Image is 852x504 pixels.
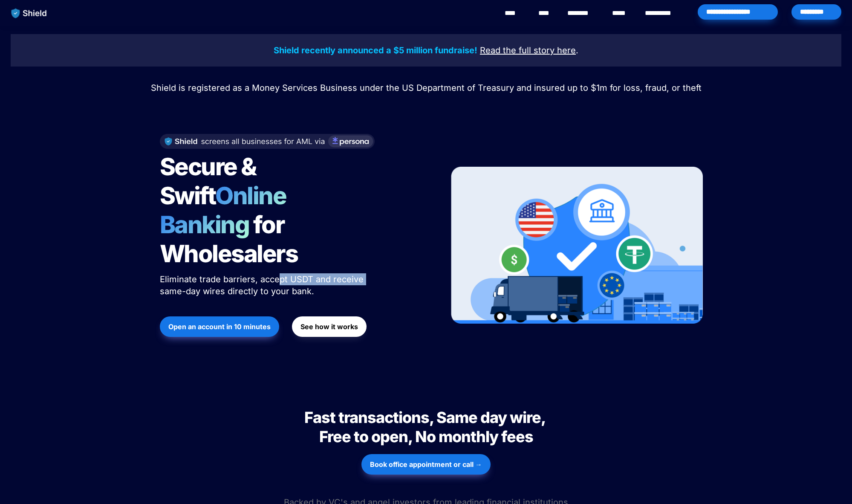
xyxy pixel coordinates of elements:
a: Open an account in 10 minutes [160,312,279,341]
span: Secure & Swift [160,152,260,210]
strong: Book office appointment or call → [370,460,482,469]
strong: Open an account in 10 minutes [168,322,271,331]
button: See how it works [292,316,367,337]
a: Read the full story [480,46,555,55]
span: Shield is registered as a Money Services Business under the US Department of Treasury and insured... [151,83,702,93]
span: . [576,45,578,55]
strong: See how it works [300,322,358,331]
button: Open an account in 10 minutes [160,316,279,337]
img: website logo [7,4,51,22]
span: Eliminate trade barriers, accept USDT and receive same-day wires directly to your bank. [160,274,366,296]
strong: Shield recently announced a $5 million fundraise! [274,45,477,55]
u: Read the full story [480,45,555,55]
span: Online Banking [160,181,295,239]
span: Fast transactions, Same day wire, Free to open, No monthly fees [304,408,548,446]
span: for Wholesalers [160,210,298,268]
a: See how it works [292,312,367,341]
button: Book office appointment or call → [361,454,491,475]
a: Book office appointment or call → [361,450,491,479]
u: here [557,45,576,55]
a: here [557,46,576,55]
